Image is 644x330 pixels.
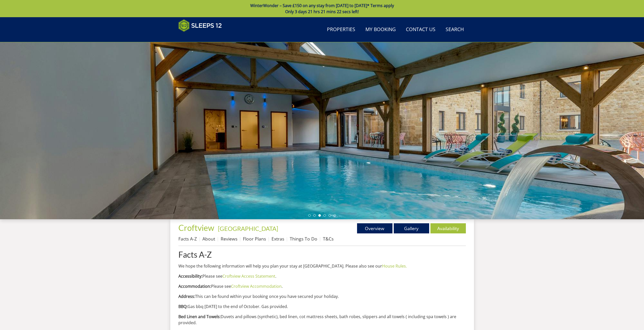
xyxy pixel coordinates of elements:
a: T&Cs [323,236,334,242]
a: House Rules. [382,263,407,269]
a: My Booking [363,24,398,35]
span: - [216,225,278,232]
a: Reviews [221,236,237,242]
a: Overview [357,223,392,233]
strong: Address: [178,294,195,299]
p: This can be found within your booking once you have secured your holiday. [178,293,466,299]
span: Croftview [178,223,214,233]
a: Floor Plans [243,236,266,242]
a: Extras [272,236,284,242]
a: Croftview Access Statement [222,273,275,279]
a: Contact Us [404,24,438,35]
b: Accessibility: [178,273,202,279]
a: Availability [430,223,466,233]
iframe: Customer reviews powered by Trustpilot [176,35,229,39]
a: Croftview [178,223,216,233]
a: Gallery [394,223,429,233]
p: Duvets and pillows (synthetic), bed linen, cot mattress sheets, bath robes, slippers and all towe... [178,314,466,326]
a: Properties [325,24,357,35]
a: Facts A-Z [178,250,466,259]
a: Things To Do [290,236,317,242]
a: Croftview Accommodation [231,283,282,289]
p: We hope the following information will help you plan your stay at [GEOGRAPHIC_DATA]. Please also ... [178,263,466,269]
p: Please see . [178,283,466,289]
b: Accommodation: [178,283,211,289]
strong: BBQ: [178,304,188,309]
p: Please see . [178,273,466,279]
img: Sleeps 12 [178,19,222,32]
p: Gas bbq [DATE] to the end of October. Gas provided. [178,303,466,310]
a: Search [444,24,466,35]
a: About [202,236,215,242]
a: [GEOGRAPHIC_DATA] [218,225,278,232]
strong: Bed Linen and Towels: [178,314,221,319]
a: Facts A-Z [178,236,197,242]
span: Only 3 days 21 hrs 21 mins 22 secs left! [285,9,359,14]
